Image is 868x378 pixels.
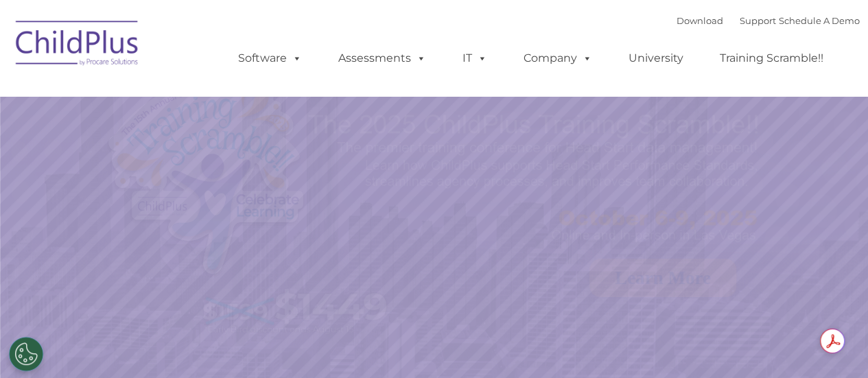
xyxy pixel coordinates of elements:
[589,259,736,297] a: Learn More
[9,11,146,80] img: ChildPlus by Procare Solutions
[740,15,776,26] a: Support
[449,45,501,72] a: IT
[510,45,606,72] a: Company
[677,15,723,26] a: Download
[224,45,316,72] a: Software
[9,337,43,371] button: Cookies Settings
[779,15,860,26] a: Schedule A Demo
[706,45,837,72] a: Training Scramble!!
[615,45,697,72] a: University
[325,45,440,72] a: Assessments
[677,15,860,26] font: |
